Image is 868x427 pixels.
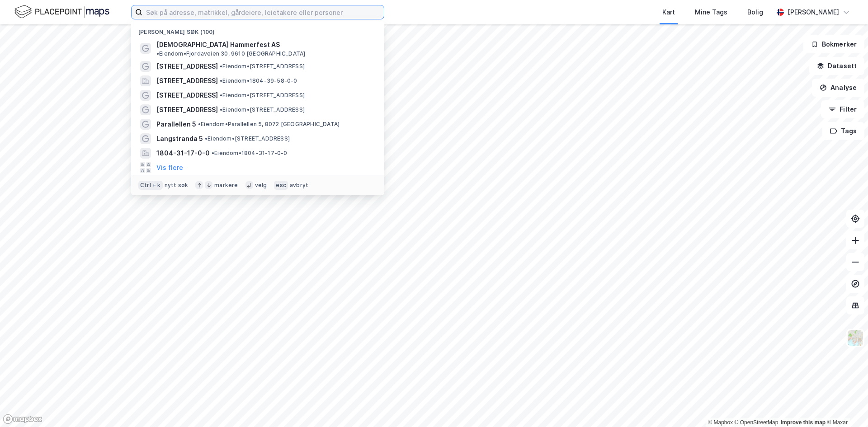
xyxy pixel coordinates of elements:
div: [PERSON_NAME] [788,7,839,18]
span: • [220,92,222,99]
span: [DEMOGRAPHIC_DATA] Hammerfest AS [156,39,280,50]
span: Eiendom • [STREET_ADDRESS] [220,92,305,99]
div: Kart [662,7,675,18]
span: • [220,63,222,70]
div: esc [274,181,288,190]
button: Analyse [812,79,864,97]
span: • [220,77,222,84]
img: logo.f888ab2527a4732fd821a326f86c7f29.svg [14,4,109,20]
span: • [205,135,208,142]
div: [PERSON_NAME] søk (100) [131,21,384,38]
a: Improve this map [781,419,826,426]
div: markere [214,182,238,189]
img: Z [847,329,864,347]
div: Mine Tags [695,7,727,18]
span: [STREET_ADDRESS] [156,61,218,72]
span: [STREET_ADDRESS] [156,75,218,86]
span: Eiendom • 1804-39-58-0-0 [220,77,297,84]
span: Eiendom • [STREET_ADDRESS] [205,135,290,142]
a: Mapbox [708,419,733,426]
span: [STREET_ADDRESS] [156,90,218,101]
span: [STREET_ADDRESS] [156,104,218,115]
span: Langstranda 5 [156,133,203,144]
span: • [156,50,159,57]
span: Eiendom • [STREET_ADDRESS] [220,63,305,70]
span: Eiendom • [STREET_ADDRESS] [220,106,305,113]
span: • [198,121,201,127]
iframe: Chat Widget [823,384,868,427]
button: Tags [822,122,864,140]
div: avbryt [290,182,308,189]
span: Parallellen 5 [156,119,196,130]
button: Filter [821,100,864,118]
div: Bolig [747,7,763,18]
span: Eiendom • 1804-31-17-0-0 [212,150,288,157]
span: • [212,150,214,156]
span: 1804-31-17-0-0 [156,148,210,159]
button: Vis flere [156,162,183,173]
button: Datasett [809,57,864,75]
div: nytt søk [165,182,189,189]
button: Bokmerker [803,35,864,53]
div: velg [255,182,267,189]
a: Mapbox homepage [3,414,42,424]
div: Kontrollprogram for chat [823,384,868,427]
a: OpenStreetMap [735,419,778,426]
div: Ctrl + k [138,181,163,190]
span: • [220,106,222,113]
span: Eiendom • Fjordaveien 30, 9610 [GEOGRAPHIC_DATA] [156,50,305,57]
input: Søk på adresse, matrikkel, gårdeiere, leietakere eller personer [142,5,384,19]
span: Eiendom • Parallellen 5, 8072 [GEOGRAPHIC_DATA] [198,121,340,128]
